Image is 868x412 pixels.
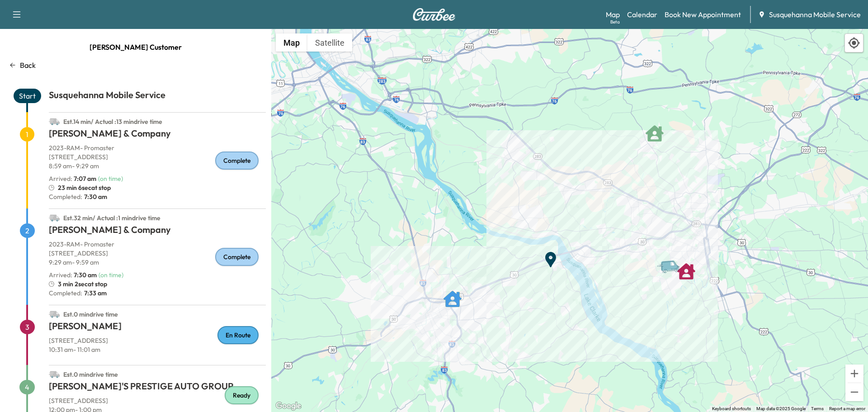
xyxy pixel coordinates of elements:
[49,345,266,354] p: 10:31 am - 11:01 am
[58,183,111,192] span: 23 min 6sec at stop
[49,380,266,396] h1: [PERSON_NAME]'S PRESTIGE AUTO GROUP
[215,152,259,170] div: Complete
[49,320,266,336] h1: [PERSON_NAME]
[225,386,259,404] div: Ready
[63,370,118,379] span: Est. 0 min drive time
[82,289,107,298] span: 7:33 am
[677,258,695,276] gmp-advanced-marker: GARY SHAUB
[49,258,266,267] p: 9:29 am - 9:59 am
[49,249,266,258] p: [STREET_ADDRESS]
[49,270,97,279] p: Arrived :
[49,192,266,201] p: Completed:
[49,289,266,298] p: Completed:
[74,175,96,183] span: 7:07 am
[274,400,303,412] img: Google
[49,143,266,152] p: 2023 - RAM - Promaster
[49,223,266,240] h1: [PERSON_NAME] & Company
[49,336,266,345] p: [STREET_ADDRESS]
[20,223,35,238] span: 2
[756,406,806,411] span: Map data ©2025 Google
[646,120,664,138] gmp-advanced-marker: MANHEIM'S PRESTIGE AUTO GROUP
[74,271,97,279] span: 7:30 am
[20,60,36,71] p: Back
[63,118,162,126] span: Est. 14 min / Actual : 13 min drive time
[811,406,824,411] a: Terms (opens in new tab)
[307,33,352,52] button: Show satellite imagery
[845,383,863,401] button: Zoom out
[14,89,41,103] span: Start
[82,192,107,201] span: 7:30 am
[606,9,620,20] a: MapBeta
[412,8,456,21] img: Curbee Logo
[49,396,266,405] p: [STREET_ADDRESS]
[19,380,35,394] span: 4
[542,246,560,264] gmp-advanced-marker: End Point
[829,406,865,411] a: Report a map error
[217,326,259,344] div: En Route
[769,9,861,20] span: Susquehanna Mobile Service
[49,240,266,249] p: 2023 - RAM - Promaster
[712,406,751,412] button: Keyboard shortcuts
[443,285,462,303] gmp-advanced-marker: Walton & Company
[215,248,259,266] div: Complete
[63,310,118,318] span: Est. 0 min drive time
[656,251,688,266] gmp-advanced-marker: Van
[274,400,303,412] a: Open this area in Google Maps (opens a new window)
[98,175,123,183] span: ( on time )
[90,38,182,56] span: [PERSON_NAME] Customer
[58,279,107,289] span: 3 min 2sec at stop
[63,214,160,222] span: Est. 32 min / Actual : 1 min drive time
[49,174,96,183] p: Arrived :
[665,9,741,20] a: Book New Appointment
[49,152,266,161] p: [STREET_ADDRESS]
[845,365,863,383] button: Zoom in
[49,127,266,143] h1: [PERSON_NAME] & Company
[20,127,34,142] span: 1
[844,33,863,52] div: Recenter map
[99,271,123,279] span: ( on time )
[610,19,620,25] div: Beta
[20,320,35,334] span: 3
[627,9,657,20] a: Calendar
[49,89,266,105] h1: Susquehanna Mobile Service
[276,33,307,52] button: Show street map
[49,161,266,170] p: 8:59 am - 9:29 am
